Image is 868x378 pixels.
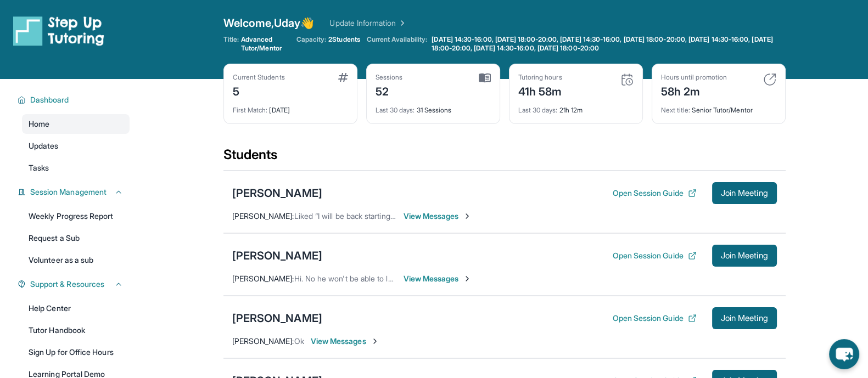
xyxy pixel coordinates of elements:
span: Home [29,119,49,129]
a: Updates [22,136,130,156]
span: [PERSON_NAME] : [232,336,294,346]
span: Hi. No he won't be able to log in [DATE] [294,274,432,283]
span: Title: [223,35,239,53]
img: card [763,73,776,86]
span: Advanced Tutor/Mentor [241,35,290,53]
span: Join Meeting [721,315,768,321]
a: Tutor Handbook [22,320,130,340]
a: [DATE] 14:30-16:00, [DATE] 18:00-20:00, [DATE] 14:30-16:00, [DATE] 18:00-20:00, [DATE] 14:30-16:0... [429,35,785,53]
button: Join Meeting [712,182,777,204]
span: Dashboard [30,94,69,105]
span: View Messages [404,211,472,222]
div: Current Students [233,73,285,82]
span: Welcome, Uday 👋 [223,15,315,31]
div: 52 [376,82,403,99]
button: Open Session Guide [612,188,696,199]
div: 31 Sessions [376,99,491,115]
button: Session Management [26,187,123,198]
img: Chevron-Right [463,274,472,283]
span: First Match : [233,106,268,114]
div: Students [223,146,786,170]
a: Weekly Progress Report [22,206,130,226]
img: card [620,73,634,86]
div: Sessions [376,73,403,82]
span: Ok [294,336,304,346]
img: Chevron Right [396,18,407,29]
a: Sign Up for Office Hours [22,342,130,362]
a: Help Center [22,298,130,318]
button: Dashboard [26,94,123,105]
a: Update Information [329,18,406,29]
span: Updates [29,140,59,151]
div: 58h 2m [661,82,727,99]
span: Current Availability: [367,35,427,53]
img: card [479,73,491,83]
span: [PERSON_NAME] : [232,211,294,221]
span: Liked “I will be back starting Thanks Giving” [294,211,445,221]
span: Session Management [30,187,107,198]
div: 21h 12m [518,99,634,115]
span: Capacity: [296,35,327,44]
div: [PERSON_NAME] [232,185,322,201]
span: View Messages [404,273,472,284]
a: Volunteer as a sub [22,250,130,270]
span: 2 Students [328,35,360,44]
div: [PERSON_NAME] [232,311,322,326]
span: Join Meeting [721,252,768,259]
div: [DATE] [233,99,348,115]
div: Hours until promotion [661,73,727,82]
button: chat-button [829,339,859,369]
span: Last 30 days : [376,106,415,114]
span: Join Meeting [721,190,768,196]
span: [PERSON_NAME] : [232,274,294,283]
span: Next title : [661,106,691,114]
img: logo [13,15,104,46]
div: [PERSON_NAME] [232,248,322,263]
span: View Messages [311,336,379,347]
button: Support & Resources [26,279,123,290]
div: Senior Tutor/Mentor [661,99,776,115]
span: Support & Resources [30,279,104,290]
button: Open Session Guide [612,313,696,324]
img: card [338,73,348,82]
button: Join Meeting [712,245,777,267]
a: Request a Sub [22,228,130,248]
img: Chevron-Right [463,212,472,221]
span: Tasks [29,162,49,173]
span: [DATE] 14:30-16:00, [DATE] 18:00-20:00, [DATE] 14:30-16:00, [DATE] 18:00-20:00, [DATE] 14:30-16:0... [432,35,783,53]
a: Home [22,114,130,134]
button: Open Session Guide [612,250,696,261]
a: Tasks [22,158,130,178]
img: Chevron-Right [371,337,379,346]
div: 5 [233,82,285,99]
button: Join Meeting [712,307,777,329]
div: 41h 58m [518,82,562,99]
span: Last 30 days : [518,106,558,114]
div: Tutoring hours [518,73,562,82]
